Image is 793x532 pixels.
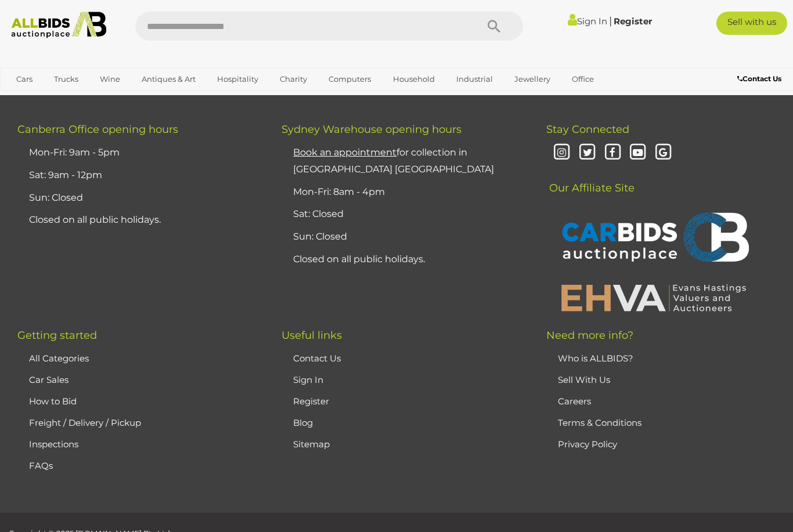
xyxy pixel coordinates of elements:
[282,123,462,136] span: Sydney Warehouse opening hours
[293,396,329,407] a: Register
[26,142,253,164] li: Mon-Fri: 9am - 5pm
[558,417,641,428] a: Terms & Conditions
[614,16,652,27] a: Register
[29,374,69,385] a: Car Sales
[282,329,342,342] span: Useful links
[737,74,781,83] b: Contact Us
[17,123,178,136] span: Canberra Office opening hours
[9,89,48,108] a: Sports
[558,439,617,450] a: Privacy Policy
[26,209,253,231] li: Closed on all public holidays.
[6,12,111,38] img: Allbids.com.au
[293,147,494,175] a: Book an appointmentfor collection in [GEOGRAPHIC_DATA] [GEOGRAPHIC_DATA]
[272,70,315,89] a: Charity
[54,89,152,108] a: [GEOGRAPHIC_DATA]
[29,396,77,407] a: How to Bid
[9,70,40,89] a: Cars
[546,123,629,136] span: Stay Connected
[134,70,203,89] a: Antiques & Art
[293,439,330,450] a: Sitemap
[555,200,752,277] img: CARBIDS Auctionplace
[29,460,53,471] a: FAQs
[558,353,633,364] a: Who is ALLBIDS?
[26,164,253,187] li: Sat: 9am - 12pm
[465,12,523,41] button: Search
[293,147,396,158] u: Book an appointment
[558,396,591,407] a: Careers
[29,417,141,428] a: Freight / Delivery / Pickup
[507,70,558,89] a: Jewellery
[603,143,623,163] i: Facebook
[558,374,610,385] a: Sell With Us
[293,417,313,428] a: Blog
[210,70,266,89] a: Hospitality
[385,70,442,89] a: Household
[26,187,253,209] li: Sun: Closed
[293,353,341,364] a: Contact Us
[552,143,572,163] i: Instagram
[577,143,597,163] i: Twitter
[290,248,517,271] li: Closed on all public holidays.
[290,226,517,248] li: Sun: Closed
[716,12,787,35] a: Sell with us
[737,73,784,85] a: Contact Us
[293,374,323,385] a: Sign In
[609,15,612,27] span: |
[290,203,517,226] li: Sat: Closed
[449,70,500,89] a: Industrial
[568,16,607,27] a: Sign In
[290,181,517,204] li: Mon-Fri: 8am - 4pm
[17,329,97,342] span: Getting started
[653,143,673,163] i: Google
[564,70,601,89] a: Office
[321,70,379,89] a: Computers
[29,439,78,450] a: Inspections
[29,353,89,364] a: All Categories
[546,329,633,342] span: Need more info?
[628,143,648,163] i: Youtube
[546,164,635,194] span: Our Affiliate Site
[555,283,752,313] img: EHVA | Evans Hastings Valuers and Auctioneers
[46,70,86,89] a: Trucks
[92,70,128,89] a: Wine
